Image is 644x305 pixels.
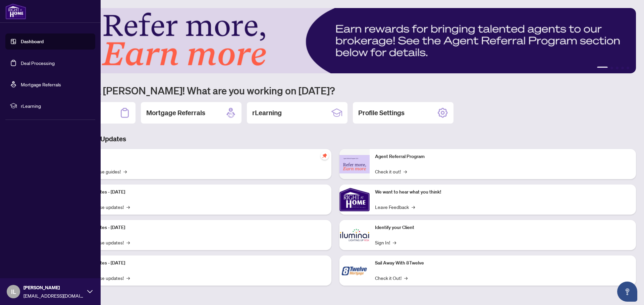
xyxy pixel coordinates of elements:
span: IL [11,287,16,296]
p: Self-Help [70,153,326,160]
button: Open asap [617,282,637,302]
span: → [126,274,130,282]
span: [EMAIL_ADDRESS][DOMAIN_NAME] [23,292,84,299]
img: Slide 0 [35,8,636,73]
span: → [126,203,130,211]
h2: Mortgage Referrals [146,108,205,118]
button: 1 [597,67,608,69]
p: Identify your Client [375,224,631,231]
span: → [126,239,130,246]
button: 5 [627,67,629,69]
span: → [404,168,407,175]
a: Sign In!→ [375,239,396,246]
img: Agent Referral Program [339,155,370,173]
h2: rLearning [252,108,282,118]
p: Platform Updates - [DATE] [70,188,326,196]
button: 3 [616,67,619,69]
h1: Welcome back [PERSON_NAME]! What are you working on [DATE]? [35,84,636,97]
a: Dashboard [21,39,44,45]
span: → [412,203,415,211]
button: 4 [621,67,624,69]
img: Identify your Client [339,220,370,250]
img: Sail Away With 8Twelve [339,255,370,286]
span: pushpin [321,152,329,160]
a: Deal Processing [21,60,55,66]
a: Leave Feedback→ [375,203,415,211]
p: Agent Referral Program [375,153,631,160]
a: Mortgage Referrals [21,81,61,87]
a: Check it Out!→ [375,274,408,282]
button: 2 [610,67,613,69]
img: We want to hear what you think! [339,184,370,215]
p: Platform Updates - [DATE] [70,259,326,267]
span: → [123,168,127,175]
p: Platform Updates - [DATE] [70,224,326,231]
span: rLearning [21,102,91,109]
p: Sail Away With 8Twelve [375,259,631,267]
span: [PERSON_NAME] [23,284,84,291]
a: Check it out!→ [375,168,407,175]
h3: Brokerage & Industry Updates [35,134,636,144]
img: logo [5,3,26,19]
h2: Profile Settings [358,108,405,118]
p: We want to hear what you think! [375,188,631,196]
span: → [404,274,408,282]
span: → [393,239,396,246]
